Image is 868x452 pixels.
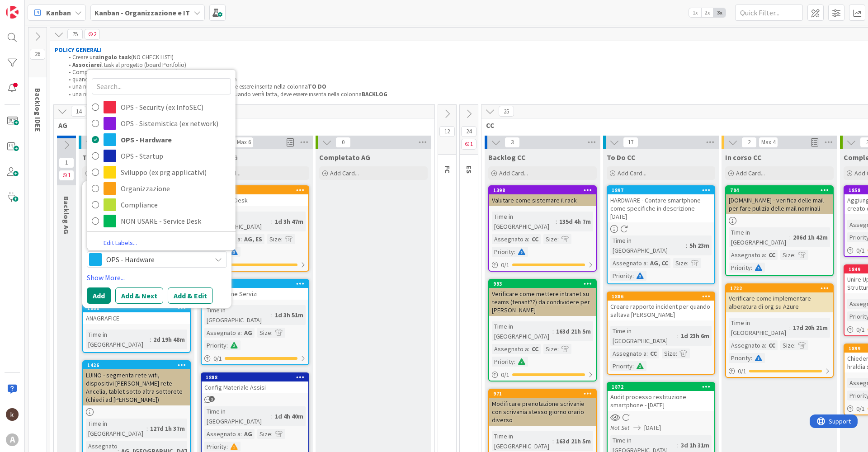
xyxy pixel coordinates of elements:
span: 2 [741,137,757,148]
span: OPS - Hardware [106,253,207,266]
span: 24 [461,126,476,137]
div: Size [780,250,794,260]
div: AG [242,328,255,338]
div: Priority [729,263,751,273]
div: 1398 [493,187,596,193]
span: 1 [461,139,476,150]
div: 971 [493,391,596,397]
div: Size [257,328,271,338]
span: To Do CC [607,153,636,162]
div: Time in [GEOGRAPHIC_DATA] [610,235,686,255]
div: Priority [492,357,514,367]
span: 1x [689,8,701,17]
div: 993 [493,281,596,287]
div: 127d 1h 37m [148,424,187,433]
div: AG, CC [648,258,670,268]
span: 0 / 1 [501,260,509,270]
span: 0 / 1 [738,367,746,376]
div: 5h 23m [687,240,712,250]
div: Assegnato a [610,258,646,268]
div: Priority [610,361,632,371]
span: Compliance [121,198,231,212]
div: Size [257,429,271,439]
div: Priority [204,340,226,350]
span: 0 / 1 [213,354,222,363]
span: : [241,429,242,439]
div: 971 [489,390,596,398]
div: Assegnato a [204,429,241,439]
span: : [514,247,515,257]
strong: CUSTOM FIELDS [101,68,146,76]
div: 1888 [206,374,308,381]
b: Kanban - Organizzazione e IT [94,8,190,17]
div: 1868 [87,305,190,311]
div: 0/1 [489,369,596,381]
div: Time in [GEOGRAPHIC_DATA] [729,318,789,338]
div: 163d 21h 5m [554,326,593,336]
div: 1888 [202,373,308,381]
span: In corso CC [725,153,762,162]
a: Sviluppo (ex prg applicativi) [87,164,236,180]
span: 14 [71,106,86,117]
span: 0 / 1 [501,370,509,380]
span: 3 [505,137,520,148]
div: 1889 [202,280,308,288]
div: Time in [GEOGRAPHIC_DATA] [492,321,552,341]
span: : [281,234,283,244]
div: AG, ES [242,234,264,244]
span: : [632,271,634,281]
div: 1d 3h 47m [273,217,306,226]
div: 1426LUINO - segmenta rete wifi, dispositivi [PERSON_NAME] rete Ancelia, tablet sotto altra sottor... [83,361,190,405]
div: Size [780,340,794,350]
span: Label [87,243,103,250]
div: CC [766,250,778,260]
div: [DOMAIN_NAME] - verifica delle mail per fare pulizia delle mail nominali [726,194,833,214]
span: 2 [85,29,100,40]
span: 1 [59,157,74,168]
div: Verificare come mettere intranet su teams (tenant??) da condividere per [PERSON_NAME] [489,288,596,316]
span: : [241,234,242,244]
span: 1 [59,170,74,181]
div: 1398 [489,186,596,194]
div: Priority [492,247,514,257]
div: ANAGRAFICE [83,312,190,324]
span: 0 / 1 [856,325,865,334]
div: Max 4 [761,140,775,145]
span: [DATE] [644,423,661,433]
span: FC [443,165,452,174]
div: Verificare come implementare alberatura di org su Azure [726,292,833,312]
div: 17d 20h 21m [791,323,830,333]
span: 0 / 1 [856,246,865,255]
span: To Do AG [82,153,112,162]
span: Support [19,1,41,12]
div: 1886 [612,293,714,300]
div: Smartphone Servizi [202,288,308,300]
div: Time in [GEOGRAPHIC_DATA] [204,406,271,426]
strong: Associare [72,61,100,69]
div: AG [242,429,255,439]
div: Time in [GEOGRAPHIC_DATA] [492,212,556,231]
div: Assegnato a [204,328,241,338]
div: 1897 [612,187,714,193]
div: 1398Valutare come sistemare il rack [489,186,596,206]
a: Organizzazione [87,180,236,197]
div: Priority [204,442,226,452]
div: Time in [GEOGRAPHIC_DATA] [86,419,146,438]
div: 1872Audit processo restituzione smartphone - [DATE] [608,383,714,411]
span: : [552,326,554,336]
div: Modificare prenotazione scrivanie con scrivania stesso giorno orario diverso [489,398,596,426]
button: Add & Edit [168,287,213,304]
div: Priority [610,271,632,281]
div: 1897HARDWARE - Contare smartphone come specifiche in descrizione - [DATE] [608,186,714,222]
div: 704 [730,187,833,193]
span: 12 [439,126,455,137]
div: 1426 [83,361,190,369]
div: 0/1 [489,259,596,271]
span: : [528,234,529,244]
span: 26 [30,49,45,60]
div: 135d 4h 7m [557,217,593,226]
span: : [271,310,273,320]
input: Search... [92,78,231,94]
span: 0 / 1 [856,404,865,414]
a: Compliance [87,197,236,213]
